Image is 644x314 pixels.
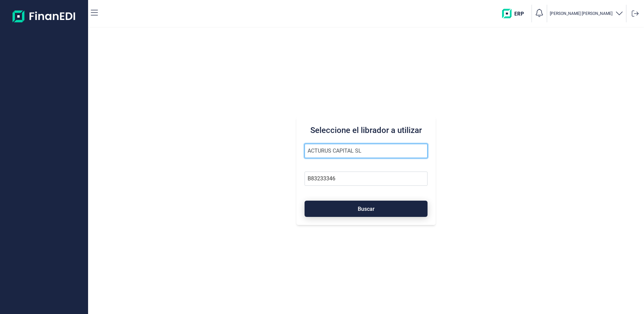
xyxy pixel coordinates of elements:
h3: Seleccione el librador a utilizar [305,125,427,136]
img: erp [502,9,529,18]
button: Buscar [305,201,427,217]
span: Buscar [358,206,375,211]
button: [PERSON_NAME] [PERSON_NAME] [550,9,623,19]
p: [PERSON_NAME] [PERSON_NAME] [550,11,612,16]
input: Seleccione la razón social [305,144,427,158]
img: Logo de aplicación [13,5,76,27]
input: Busque por NIF [305,172,427,186]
